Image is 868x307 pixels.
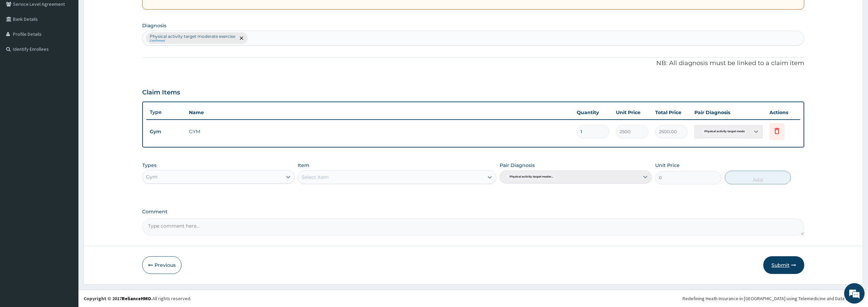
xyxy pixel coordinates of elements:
[78,290,868,307] footer: All rights reserved.
[142,209,804,215] label: Comment
[84,295,152,302] strong: Copyright © 2017 .
[146,106,186,119] th: Type
[142,163,157,168] label: Types
[122,295,151,302] a: RelianceHMO
[573,106,613,119] th: Quantity
[146,173,158,180] div: Gym
[142,89,180,96] h3: Claim Items
[766,106,800,119] th: Actions
[655,162,680,169] label: Unit Price
[691,106,766,119] th: Pair Diagnosis
[298,162,309,169] label: Item
[112,3,128,20] div: Minimize live chat window
[142,59,804,68] p: NB: All diagnosis must be linked to a claim item
[3,186,130,210] textarea: Type your message and hit 'Enter'
[146,125,186,138] td: Gym
[652,106,691,119] th: Total Price
[500,162,535,169] label: Pair Diagnosis
[35,38,115,47] div: Chat with us now
[142,22,166,29] label: Diagnosis
[682,295,863,302] div: Redefining Heath Insurance in [GEOGRAPHIC_DATA] using Telemedicine and Data Science!
[301,174,329,181] div: Select Item
[186,125,573,138] td: GYM
[725,171,791,184] button: Add
[40,86,94,155] span: We're online!
[186,106,573,119] th: Name
[763,256,804,274] button: Submit
[13,34,28,51] img: d_794563401_company_1708531726252_794563401
[142,256,181,274] button: Previous
[613,106,652,119] th: Unit Price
